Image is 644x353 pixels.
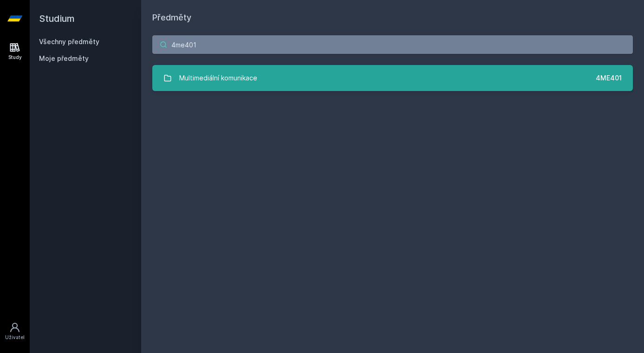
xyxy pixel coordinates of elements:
a: Všechny předměty [39,38,99,46]
div: Multimediální komunikace [179,69,257,87]
span: Moje předměty [39,54,89,63]
input: Název nebo ident předmětu… [152,35,633,54]
a: Multimediální komunikace 4ME401 [152,65,633,91]
div: Study [8,54,22,61]
h1: Předměty [152,11,633,24]
a: Study [2,37,28,65]
a: Uživatel [2,317,28,346]
div: 4ME401 [596,73,622,83]
div: Uživatel [5,334,25,341]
